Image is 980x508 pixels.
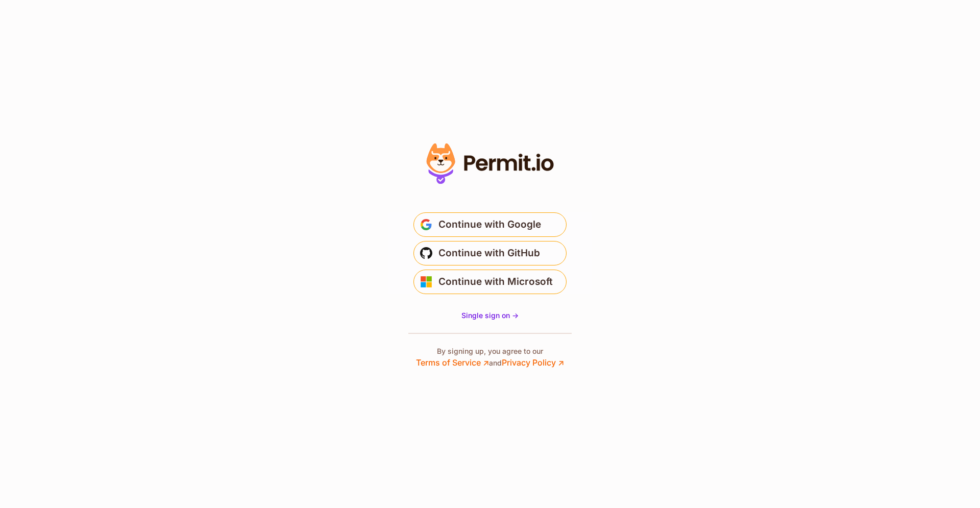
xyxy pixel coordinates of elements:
span: Continue with Google [438,216,541,233]
a: Single sign on -> [461,310,519,321]
p: By signing up, you agree to our and [416,346,564,369]
button: Continue with GitHub [413,241,567,265]
span: Continue with Microsoft [438,274,553,290]
button: Continue with Google [413,212,567,237]
a: Terms of Service ↗ [416,357,489,368]
span: Continue with GitHub [438,245,540,261]
button: Continue with Microsoft [413,270,567,294]
a: Privacy Policy ↗ [502,357,564,368]
span: Single sign on -> [461,311,519,320]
